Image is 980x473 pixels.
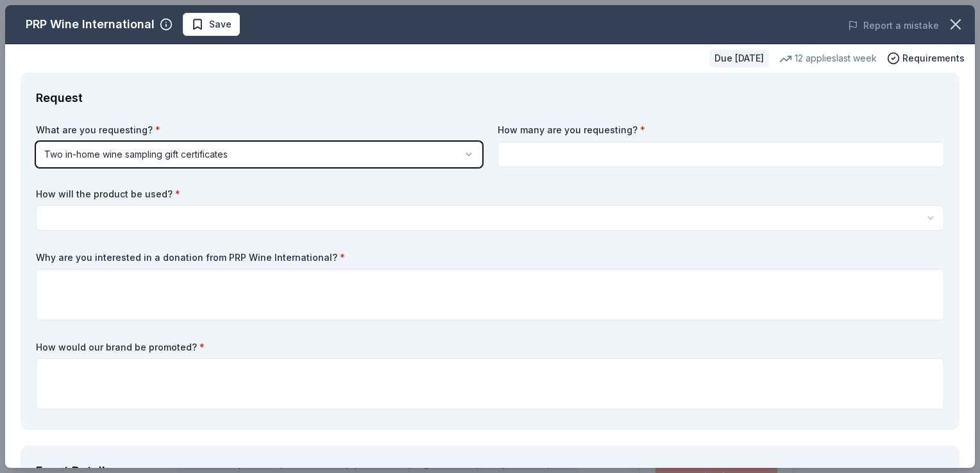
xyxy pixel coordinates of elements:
label: How many are you requesting? [498,124,944,137]
button: Requirements [887,51,965,66]
label: What are you requesting? [36,124,482,137]
span: Requirements [902,51,965,66]
div: Request [36,88,944,108]
div: 12 applies last week [779,51,877,66]
div: PRP Wine International [26,14,155,35]
span: Save [209,17,232,32]
button: Report a mistake [848,18,939,33]
label: Why are you interested in a donation from PRP Wine International? [36,251,944,264]
label: How would our brand be promoted? [36,341,944,354]
button: Save [183,13,240,36]
label: How will the product be used? [36,188,944,201]
div: Due [DATE] [709,49,769,67]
